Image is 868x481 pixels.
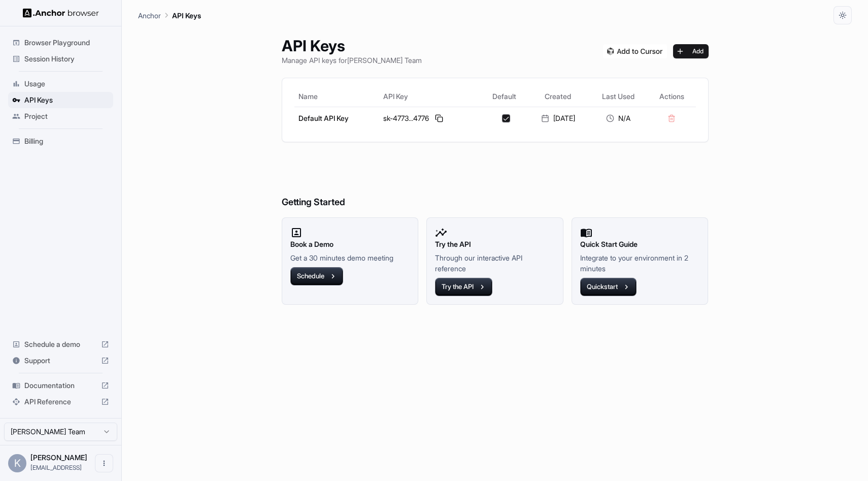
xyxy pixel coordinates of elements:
[24,38,109,48] span: Browser Playground
[648,86,696,107] th: Actions
[8,92,113,108] div: API Keys
[24,397,97,407] span: API Reference
[95,454,113,472] button: Open menu
[23,8,99,18] img: Anchor Logo
[24,136,109,146] span: Billing
[282,55,422,66] p: Manage API keys for [PERSON_NAME] Team
[8,76,113,92] div: Usage
[8,35,113,51] div: Browser Playground
[527,86,589,107] th: Created
[433,112,445,124] button: Copy API key
[481,86,527,107] th: Default
[8,108,113,124] div: Project
[8,51,113,67] div: Session History
[383,112,477,124] div: sk-4773...4776
[673,44,709,58] button: Add
[24,54,109,64] span: Session History
[24,339,97,349] span: Schedule a demo
[138,10,201,21] nav: breadcrumb
[290,252,410,263] p: Get a 30 minutes demo meeting
[8,454,26,472] div: K
[24,95,109,105] span: API Keys
[24,380,97,391] span: Documentation
[172,10,201,21] p: API Keys
[8,377,113,394] div: Documentation
[30,464,82,471] span: kamiar@kvx.ai
[8,394,113,410] div: API Reference
[435,239,555,250] h2: Try the API
[580,252,700,274] p: Integrate to your environment in 2 minutes
[435,252,555,274] p: Through our interactive API reference
[603,44,667,58] img: Add anchorbrowser MCP server to Cursor
[290,267,343,285] button: Schedule
[138,10,161,21] p: Anchor
[379,86,481,107] th: API Key
[24,79,109,89] span: Usage
[294,107,379,130] td: Default API Key
[24,111,109,121] span: Project
[589,86,648,107] th: Last Used
[8,336,113,352] div: Schedule a demo
[30,453,87,462] span: Kamiar Coffey
[593,113,644,123] div: N/A
[282,154,709,210] h6: Getting Started
[580,278,637,296] button: Quickstart
[435,278,492,296] button: Try the API
[24,356,97,366] span: Support
[531,113,585,123] div: [DATE]
[8,133,113,149] div: Billing
[282,37,422,55] h1: API Keys
[290,239,410,250] h2: Book a Demo
[580,239,700,250] h2: Quick Start Guide
[294,86,379,107] th: Name
[8,352,113,369] div: Support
